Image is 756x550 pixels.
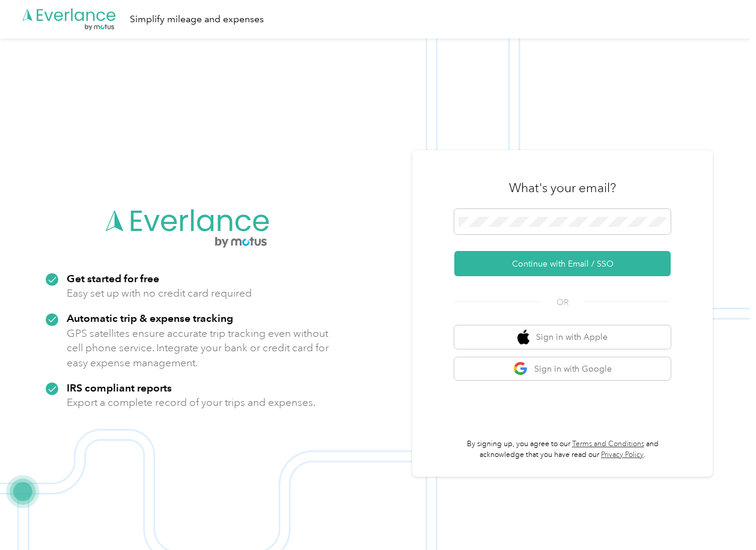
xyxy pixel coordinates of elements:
img: google logo [513,361,528,376]
button: apple logoSign in with Apple [454,325,671,349]
strong: IRS compliant reports [67,381,172,394]
iframe: Everlance-gr Chat Button Frame [689,483,756,550]
span: OR [541,296,584,309]
p: By signing up, you agree to our and acknowledge that you have read our . [454,439,671,460]
a: Privacy Policy [601,450,644,459]
div: Simplify mileage and expenses [130,12,264,27]
p: Export a complete record of your trips and expenses. [67,395,316,410]
a: Terms and Conditions [572,440,644,449]
button: Continue with Email / SSO [454,251,671,276]
img: apple logo [517,330,529,345]
button: google logoSign in with Google [454,357,671,381]
p: GPS satellites ensure accurate trip tracking even without cell phone service. Integrate your bank... [67,326,329,370]
strong: Automatic trip & expense tracking [67,312,233,324]
strong: Get started for free [67,272,159,285]
p: Easy set up with no credit card required [67,286,252,301]
h3: What's your email? [509,180,616,196]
